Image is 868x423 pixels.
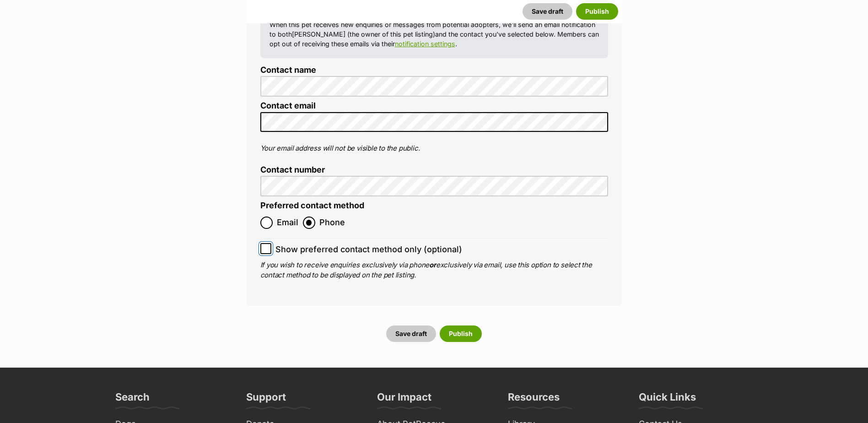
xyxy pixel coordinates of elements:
a: notification settings [395,40,455,48]
p: When this pet receives new enquiries or messages from potential adopters, we'll send an email not... [270,20,599,49]
h3: Resources [508,390,560,409]
h3: Our Impact [377,390,431,409]
label: Preferred contact method [260,201,364,211]
label: Contact name [260,65,608,75]
p: Your email address will not be visible to the public. [260,143,608,154]
span: Phone [319,217,345,229]
button: Publish [576,3,618,20]
label: Contact email [260,101,608,111]
span: Show preferred contact method only (optional) [275,243,462,255]
h3: Support [246,390,286,409]
p: If you wish to receive enquiries exclusively via phone exclusively via email, use this option to ... [260,260,608,281]
label: Contact number [260,165,608,175]
span: Email [277,217,298,229]
button: Save draft [523,3,572,20]
h3: Quick Links [639,390,696,409]
b: or [429,260,436,269]
button: Save draft [386,325,436,342]
h3: Search [115,390,150,409]
button: Publish [440,325,482,342]
span: [PERSON_NAME] (the owner of this pet listing) [292,30,435,38]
